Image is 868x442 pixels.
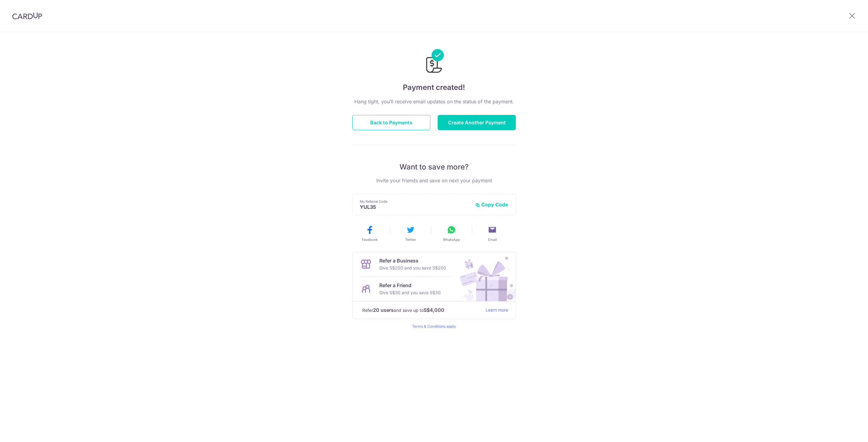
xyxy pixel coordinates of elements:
[424,49,444,75] img: Payments
[12,12,42,20] img: CardUp
[379,257,446,264] p: Refer a Business
[352,177,516,184] p: Invite your friends and save on next your payment
[352,82,516,93] h4: Payment created!
[488,237,497,242] span: Email
[412,324,456,329] a: Terms & Conditions apply
[474,225,510,242] button: Email
[352,225,388,242] button: Facebook
[379,289,441,296] p: Give S$30 and you save S$30
[443,237,460,242] span: WhatsApp
[392,225,429,242] button: Twitter
[373,306,394,314] strong: 20 users
[362,237,378,242] span: Facebook
[379,264,446,272] p: Give S$200 and you save S$200
[360,204,470,210] p: YUL35
[424,306,444,314] strong: S$4,000
[352,162,516,172] p: Want to save more?
[433,225,469,242] button: WhatsApp
[475,201,508,208] button: Copy Code
[454,252,515,301] img: Refer
[438,115,516,130] button: Create Another Payment
[352,98,516,105] p: Hang tight, you’ll receive email updates on the status of the payment.
[486,306,508,314] a: Learn more
[352,115,430,130] button: Back to Payments
[379,282,441,289] p: Refer a Friend
[360,199,470,204] p: My Referral Code
[405,237,416,242] span: Twitter
[362,306,481,314] p: Refer and save up to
